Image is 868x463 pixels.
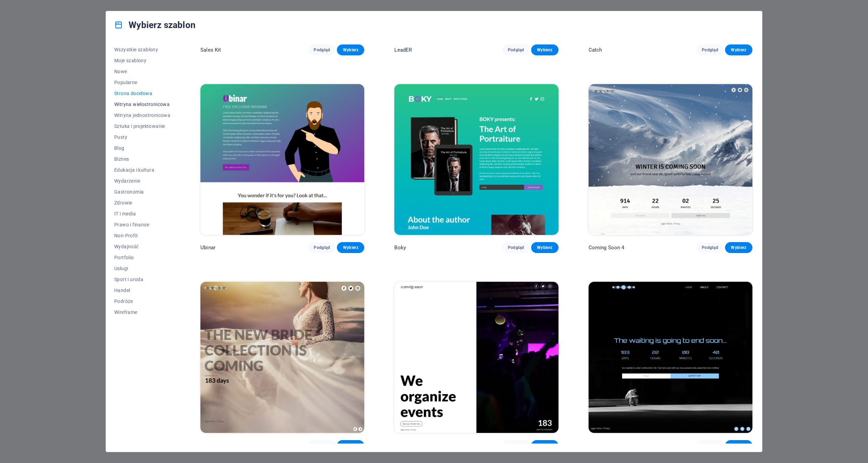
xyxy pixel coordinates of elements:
[114,309,170,315] span: Wireframe
[114,55,170,66] button: Moje szablony
[114,200,170,206] span: Zdrowie
[200,282,364,433] img: Coming Soon 3
[114,80,170,85] span: Popularne
[731,245,747,250] span: Wybierz
[114,66,170,77] button: Nowe
[114,143,170,154] button: Blog
[114,156,170,162] span: Biznes
[308,242,336,253] button: Podgląd
[702,245,718,250] span: Podgląd
[114,288,170,293] span: Handel
[342,47,359,53] span: Wybierz
[725,242,752,253] button: Wybierz
[114,277,170,282] span: Sport i uroda
[394,84,558,235] img: Boky
[531,242,558,253] button: Wybierz
[725,440,752,451] button: Wybierz
[702,47,718,53] span: Podgląd
[531,440,558,451] button: Wybierz
[200,442,236,449] p: Coming Soon 3
[200,47,221,53] p: Sales Kit
[589,244,624,251] p: Coming Soon 4
[589,47,602,53] p: Catch
[589,84,752,235] img: Coming Soon 4
[114,307,170,318] button: Wireframe
[114,99,170,110] button: Witryna wielostronicowa
[114,123,170,129] span: Sztuka i projektowanie
[537,47,553,53] span: Wybierz
[731,443,747,448] span: Wybierz
[114,164,170,175] button: Edukacja i kultura
[114,233,170,238] span: Non-Profit
[394,282,558,433] img: Coming Soon 2
[114,263,170,274] button: Usługi
[114,211,170,216] span: IT i media
[394,244,406,251] p: Boky
[508,443,524,448] span: Podgląd
[114,19,196,30] h4: Wybierz szablon
[314,245,330,250] span: Podgląd
[537,245,553,250] span: Wybierz
[114,222,170,227] span: Prawo i finanse
[314,47,330,53] span: Podgląd
[508,245,524,250] span: Podgląd
[114,134,170,140] span: Pusty
[589,282,752,433] img: Coming Soon
[114,175,170,186] button: Wydarzenie
[114,77,170,88] button: Popularne
[114,88,170,99] button: Strona docelowa
[114,285,170,296] button: Handel
[114,58,170,63] span: Moje szablony
[696,44,724,55] button: Podgląd
[114,266,170,271] span: Usługi
[394,47,412,53] p: LeadER
[114,197,170,208] button: Zdrowie
[502,242,530,253] button: Podgląd
[200,244,215,251] p: Ubinar
[114,244,170,249] span: Wydajność
[508,47,524,53] span: Podgląd
[114,91,170,96] span: Strona docelowa
[589,442,620,449] p: Coming Soon
[114,296,170,307] button: Podróże
[114,102,170,107] span: Witryna wielostronicowa
[114,167,170,173] span: Edukacja i kultura
[114,186,170,197] button: Gastronomia
[696,440,724,451] button: Podgląd
[502,44,530,55] button: Podgląd
[502,440,530,451] button: Podgląd
[114,47,170,52] span: Wszystkie szablony
[114,230,170,241] button: Non-Profit
[114,69,170,74] span: Nowe
[725,44,752,55] button: Wybierz
[342,245,359,250] span: Wybierz
[537,443,553,448] span: Wybierz
[114,241,170,252] button: Wydajność
[114,110,170,121] button: Witryna jednostronicowa
[114,132,170,143] button: Pusty
[731,47,747,53] span: Wybierz
[114,274,170,285] button: Sport i uroda
[314,443,330,448] span: Podgląd
[696,242,724,253] button: Podgląd
[702,443,718,448] span: Podgląd
[308,440,336,451] button: Podgląd
[342,443,359,448] span: Wybierz
[114,44,170,55] button: Wszystkie szablony
[114,252,170,263] button: Portfolio
[114,113,170,118] span: Witryna jednostronicowa
[114,121,170,132] button: Sztuka i projektowanie
[114,299,170,304] span: Podróże
[200,84,364,235] img: Ubinar
[114,189,170,195] span: Gastronomia
[308,44,336,55] button: Podgląd
[337,242,364,253] button: Wybierz
[114,208,170,219] button: IT i media
[114,154,170,164] button: Biznes
[394,442,430,449] p: Coming Soon 2
[531,44,558,55] button: Wybierz
[114,145,170,151] span: Blog
[337,440,364,451] button: Wybierz
[114,178,170,184] span: Wydarzenie
[114,219,170,230] button: Prawo i finanse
